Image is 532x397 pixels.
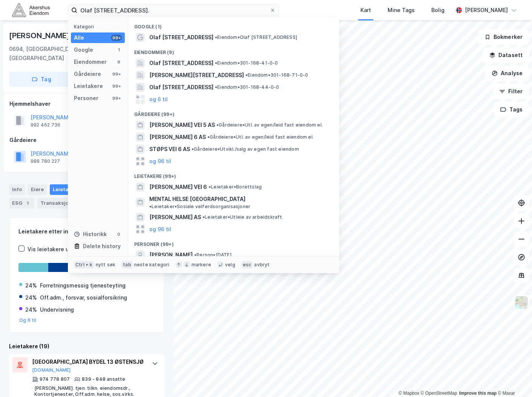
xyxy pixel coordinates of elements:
input: Søk på adresse, matrikkel, gårdeiere, leietakere eller personer [77,5,270,16]
div: neste kategori [134,262,170,268]
span: Gårdeiere • Utl. av egen/leid fast eiendom el. [207,134,314,140]
span: • [194,252,196,258]
span: • [209,184,211,190]
span: Eiendom • Olaf [STREET_ADDRESS] [215,34,297,40]
div: 839 - 848 ansatte [82,376,125,382]
span: • [192,146,194,152]
button: og 96 til [149,157,171,166]
div: Info [9,184,25,195]
div: 1 [24,199,31,207]
div: Kontrollprogram for chat [494,361,532,397]
div: 0 [116,231,122,237]
div: ESG [9,198,34,209]
div: [GEOGRAPHIC_DATA] BYDEL 13 ØSTENSJØ [32,357,144,366]
div: Gårdeiere [9,136,164,145]
div: Mine Tags [388,6,415,15]
span: [PERSON_NAME] VEI 5 AS [149,120,215,130]
span: Eiendom • 301-168-41-0-0 [215,60,278,66]
a: OpenStreetMap [421,391,457,396]
div: [PERSON_NAME] [465,6,508,15]
div: Personer [74,94,98,103]
button: og 6 til [149,95,168,104]
div: 0694, [GEOGRAPHIC_DATA], [GEOGRAPHIC_DATA] [9,45,107,63]
span: [PERSON_NAME] 6 AS [149,133,206,142]
span: Olaf [STREET_ADDRESS] [149,33,213,42]
span: MENTAL HELSE [GEOGRAPHIC_DATA] [149,195,245,204]
div: Leietakere [74,82,103,91]
div: Eiere [28,184,47,195]
iframe: Chat Widget [494,361,532,397]
div: [PERSON_NAME] Vei 6 [9,29,90,42]
span: • [216,122,219,128]
div: 99+ [111,83,122,89]
span: • [215,84,217,90]
div: Leietakere (19) [9,342,164,351]
div: 974 778 807 [40,376,70,382]
div: Transaksjoner [37,198,89,209]
div: 24% [25,281,37,290]
div: 1 [116,47,122,53]
div: Undervisning [40,305,74,314]
div: esc [241,261,253,269]
div: tab [121,261,133,269]
span: [PERSON_NAME] VEI 6 [149,182,207,192]
button: Tag [9,72,74,87]
span: Leietaker • Sosiale velferdsorganisasjoner [149,204,250,210]
div: Leietakere etter industri [18,227,155,236]
span: Gårdeiere • Utvikl./salg av egen fast eiendom [192,146,299,152]
div: Vis leietakere uten ansatte [28,245,99,254]
button: Bokmerker [478,29,529,45]
span: [PERSON_NAME][STREET_ADDRESS] [149,71,244,80]
span: • [202,214,205,220]
div: 992 462 736 [31,122,60,128]
span: Eiendom • 301-168-71-0-0 [245,72,308,78]
button: og 96 til [149,225,171,234]
div: Ctrl + k [74,261,94,269]
div: Eiendommer [74,57,107,66]
span: Person • [DATE] [194,252,232,258]
button: Analyse [485,66,529,81]
span: • [215,60,217,66]
div: Delete history [83,242,121,251]
div: Leietakere (99+) [128,167,339,181]
div: 988 780 227 [31,158,60,164]
span: Eiendom • 301-168-44-0-0 [215,84,279,90]
div: 24% [25,293,37,302]
button: Datasett [483,48,529,63]
img: Z [514,295,529,310]
span: Gårdeiere • Utl. av egen/leid fast eiendom el. [216,122,323,128]
div: Forretningsmessig tjenesteyting [40,281,126,290]
div: 9 [116,59,122,65]
a: Mapbox [399,391,419,396]
div: Kategori [74,24,125,29]
div: Gårdeiere [74,70,101,79]
div: velg [225,262,235,268]
button: Tags [494,102,529,117]
div: Kart [360,6,371,15]
div: 24% [25,305,37,314]
span: Leietaker • Borettslag [209,184,262,190]
div: Google (1) [128,18,339,31]
button: Filter [493,84,529,99]
div: avbryt [254,262,270,268]
div: Alle [74,33,84,42]
button: [DOMAIN_NAME] [32,367,71,373]
div: Google [74,45,93,54]
span: Leietaker • Utleie av arbeidskraft [202,214,282,220]
span: • [245,72,248,78]
div: 99+ [111,35,122,41]
button: Og 6 til [19,317,37,323]
img: akershus-eiendom-logo.9091f326c980b4bce74ccdd9f866810c.svg [12,3,50,17]
span: Olaf [STREET_ADDRESS] [149,59,213,68]
div: Hjemmelshaver [9,99,164,108]
div: Personer (99+) [128,235,339,249]
div: Leietakere [50,184,92,195]
div: Bolig [431,6,445,15]
div: nytt søk [96,262,116,268]
span: • [207,134,210,140]
span: [PERSON_NAME] AS [149,213,201,222]
span: • [149,204,152,209]
span: • [215,34,217,40]
div: Gårdeiere (99+) [128,105,339,119]
span: [PERSON_NAME] [149,250,193,260]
